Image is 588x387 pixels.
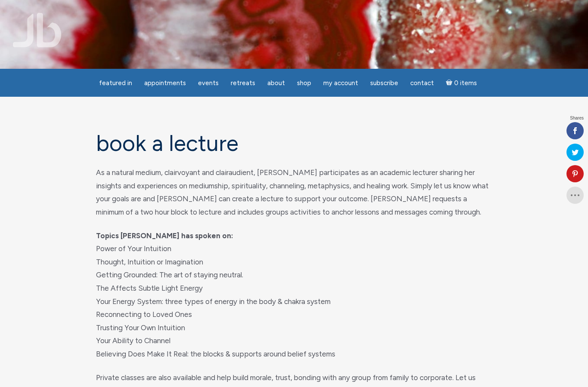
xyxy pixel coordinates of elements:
a: featured in [94,75,137,92]
span: My Account [323,79,358,87]
a: Appointments [139,75,191,92]
span: Contact [410,79,434,87]
span: Retreats [231,79,255,87]
img: Jamie Butler. The Everyday Medium [13,13,62,47]
i: Cart [446,79,454,87]
span: Events [198,79,219,87]
a: Events [193,75,224,92]
a: My Account [318,75,363,92]
span: Appointments [144,79,186,87]
a: Contact [405,75,439,92]
p: As a natural medium, clairvoyant and clairaudient, [PERSON_NAME] participates as an academic lect... [96,166,492,218]
span: 0 items [454,80,477,86]
p: Power of Your Intuition Thought, Intuition or Imagination Getting Grounded: The art of staying ne... [96,229,492,361]
span: Shop [297,79,311,87]
strong: Topics [PERSON_NAME] has spoken on: [96,231,233,240]
span: featured in [99,79,132,87]
a: Shop [292,75,316,92]
a: About [262,75,290,92]
a: Retreats [226,75,260,92]
span: Shares [570,116,584,120]
span: About [267,79,285,87]
h1: Book a Lecture [96,131,492,156]
a: Subscribe [365,75,403,92]
a: Cart0 items [441,74,482,92]
span: Subscribe [370,79,398,87]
